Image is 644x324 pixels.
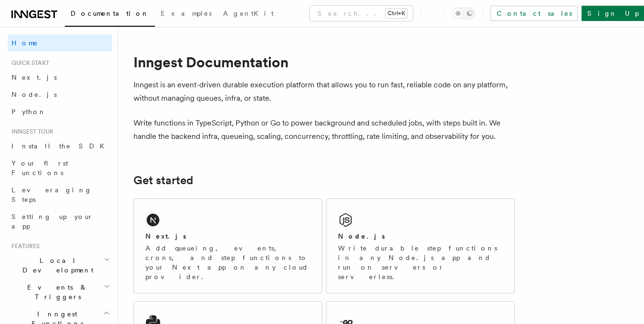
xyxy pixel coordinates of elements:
[11,38,38,48] span: Home
[8,279,112,305] button: Events & Triggers
[8,208,112,235] a: Setting up your app
[133,53,515,71] h1: Inngest Documentation
[310,6,413,21] button: Search...Ctrl+K
[8,155,112,181] a: Your first Functions
[452,8,475,19] button: Toggle dark mode
[217,3,279,26] a: AgentKit
[133,116,515,143] p: Write functions in TypeScript, Python or Go to power background and scheduled jobs, with steps bu...
[491,6,578,21] a: Contact sales
[65,3,155,27] a: Documentation
[8,256,104,275] span: Local Development
[386,9,407,18] kbd: Ctrl+K
[133,199,322,293] a: Next.jsAdd queueing, events, crons, and step functions to your Next app on any cloud provider.
[8,69,112,86] a: Next.js
[223,10,274,17] span: AgentKit
[133,78,515,105] p: Inngest is an event-driven durable execution platform that allows you to run fast, reliable code ...
[8,86,112,103] a: Node.js
[8,34,112,52] a: Home
[338,243,503,282] p: Write durable step functions in any Node.js app and run on servers or serverless.
[8,103,112,120] a: Python
[8,252,112,279] button: Local Development
[11,142,110,150] span: Install the SDK
[8,59,49,67] span: Quick start
[8,282,104,302] span: Events & Triggers
[145,243,310,282] p: Add queueing, events, crons, and step functions to your Next app on any cloud provider.
[71,10,149,17] span: Documentation
[11,159,68,177] span: Your first Functions
[326,199,515,293] a: Node.jsWrite durable step functions in any Node.js app and run on servers or serverless.
[155,3,217,26] a: Examples
[8,128,53,136] span: Inngest tour
[11,108,46,115] span: Python
[11,73,57,81] span: Next.js
[8,181,112,208] a: Leveraging Steps
[161,10,212,17] span: Examples
[8,137,112,155] a: Install the SDK
[133,174,193,187] a: Get started
[145,231,186,241] h2: Next.js
[8,242,40,250] span: Features
[338,231,385,241] h2: Node.js
[11,186,92,203] span: Leveraging Steps
[11,91,57,98] span: Node.js
[11,213,93,230] span: Setting up your app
